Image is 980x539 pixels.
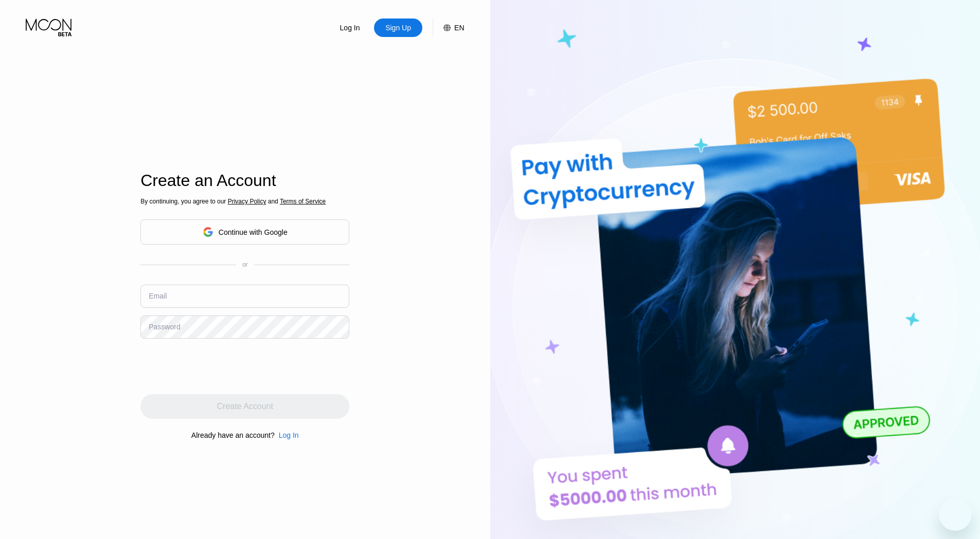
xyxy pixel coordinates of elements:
[433,18,464,37] div: EN
[242,261,248,268] div: or
[275,431,299,439] div: Log In
[384,23,412,33] div: Sign Up
[279,431,299,439] div: Log In
[191,431,275,439] div: Already have an account?
[219,228,288,236] div: Continue with Google
[939,498,972,531] iframe: Кнопка запуска окна обмена сообщениями
[280,198,326,205] span: Terms of Service
[140,198,349,205] div: By continuing, you agree to our
[149,323,180,331] div: Password
[140,346,297,386] iframe: reCAPTCHA
[140,171,349,190] div: Create an Account
[266,198,280,205] span: and
[374,18,422,37] div: Sign Up
[140,219,349,245] div: Continue with Google
[228,198,266,205] span: Privacy Policy
[326,18,374,37] div: Log In
[149,292,167,300] div: Email
[454,24,464,32] div: EN
[339,23,361,33] div: Log In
